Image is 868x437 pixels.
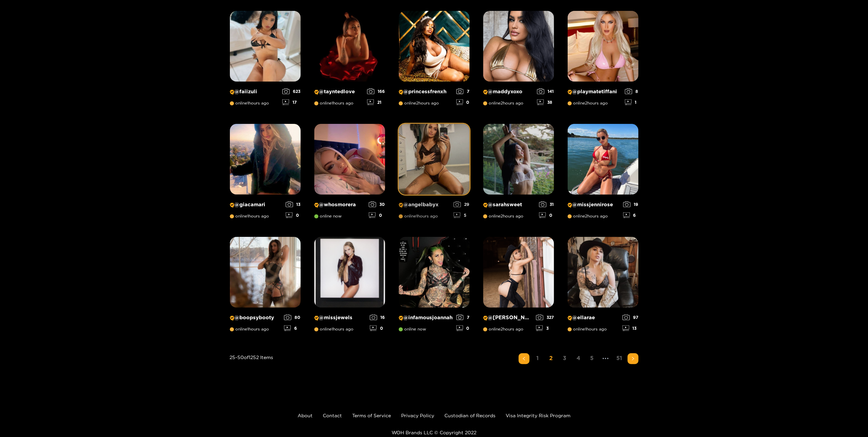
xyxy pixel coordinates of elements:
[399,237,470,308] img: Creator Profile Image: infamousjoannah
[483,11,554,110] a: Creator Profile Image: maddyxoxo@maddyxoxoonline2hours ago14138
[456,99,470,105] div: 0
[230,88,279,95] p: @ faiizuli
[286,201,301,207] div: 13
[284,325,301,331] div: 6
[284,314,301,320] div: 80
[483,101,524,106] span: online 2 hours ago
[573,353,584,364] li: 4
[539,212,554,218] div: 0
[483,327,524,331] span: online 2 hours ago
[614,353,625,363] a: 51
[314,11,385,82] img: Creator Profile Image: tayntedlove
[532,353,543,364] li: 1
[600,353,611,364] span: •••
[282,88,301,94] div: 623
[483,11,554,82] img: Creator Profile Image: maddyxoxo
[573,353,584,363] a: 4
[600,353,611,364] li: Next 5 Pages
[483,88,534,95] p: @ maddyxoxo
[623,201,638,207] div: 19
[559,353,570,364] li: 3
[369,212,385,218] div: 0
[314,314,366,321] p: @ missjewels
[536,314,554,320] div: 327
[230,214,269,218] span: online 1 hours ago
[623,212,638,218] div: 6
[314,201,365,208] p: @ whosmorera
[230,353,273,391] div: 25 - 50 of 1252 items
[568,237,638,308] img: Creator Profile Image: ellarae
[230,101,269,106] span: online 1 hours ago
[230,124,301,223] a: Creator Profile Image: giacamari@giacamarionline1hours ago130
[568,124,638,195] img: Creator Profile Image: missjennirose
[568,237,638,336] a: Creator Profile Image: ellarae@ellaraeonline1hours ago9713
[314,214,342,218] span: online now
[628,353,638,364] li: Next Page
[519,353,530,364] li: Previous Page
[314,88,364,95] p: @ tayntedlove
[399,101,439,106] span: online 2 hours ago
[568,214,608,218] span: online 2 hours ago
[314,237,385,308] img: Creator Profile Image: missjewels
[568,124,638,223] a: Creator Profile Image: missjennirose@missjenniroseonline2hours ago196
[587,353,598,364] li: 5
[298,413,313,418] a: About
[483,201,536,208] p: @ sarahsweet
[314,101,354,106] span: online 1 hours ago
[367,99,385,105] div: 21
[399,11,470,82] img: Creator Profile Image: princessfrenxh
[456,325,470,331] div: 0
[631,357,635,361] span: right
[399,88,453,95] p: @ princessfrenxh
[314,11,385,110] a: Creator Profile Image: tayntedlove@tayntedloveonline1hours ago16621
[537,88,554,94] div: 141
[286,212,301,218] div: 0
[282,99,301,105] div: 17
[399,201,450,208] p: @ angelbabyx
[399,124,470,223] a: Creator Profile Image: angelbabyx@angelbabyxonline1hours ago295
[568,101,608,106] span: online 2 hours ago
[519,353,530,364] button: left
[483,124,554,195] img: Creator Profile Image: sarahsweet
[568,11,638,110] a: Creator Profile Image: playmatetiffani@playmatetiffanionline2hours ago81
[314,124,385,195] img: Creator Profile Image: whosmorera
[314,237,385,336] a: Creator Profile Image: missjewels@missjewelsonline1hours ago160
[622,325,638,331] div: 13
[230,124,301,195] img: Creator Profile Image: giacamari
[532,353,543,363] a: 1
[314,327,354,331] span: online 1 hours ago
[568,11,638,82] img: Creator Profile Image: playmatetiffani
[483,314,533,321] p: @ [PERSON_NAME]
[230,327,269,331] span: online 1 hours ago
[399,214,438,218] span: online 1 hours ago
[568,201,620,208] p: @ missjennirose
[401,413,434,418] a: Privacy Policy
[456,314,470,320] div: 7
[230,11,301,110] a: Creator Profile Image: faiizuli@faiizulionline1hours ago62317
[230,237,301,308] img: Creator Profile Image: boopsybooty
[230,11,301,82] img: Creator Profile Image: faiizuli
[506,413,570,418] a: Visa Integrity Risk Program
[587,353,598,363] a: 5
[625,99,638,105] div: 1
[546,353,557,364] li: 2
[625,88,638,94] div: 8
[314,124,385,223] a: Creator Profile Image: whosmorera@whosmoreraonline now300
[399,124,470,195] img: Creator Profile Image: angelbabyx
[522,357,526,361] span: left
[559,353,570,363] a: 3
[399,11,470,110] a: Creator Profile Image: princessfrenxh@princessfrenxhonline2hours ago70
[230,201,282,208] p: @ giacamari
[323,413,342,418] a: Contact
[230,237,301,336] a: Creator Profile Image: boopsybooty@boopsybootyonline1hours ago806
[483,237,554,308] img: Creator Profile Image: heathermarie
[454,201,470,207] div: 29
[399,327,426,331] span: online now
[456,88,470,94] div: 7
[454,212,470,218] div: 5
[536,325,554,331] div: 3
[444,413,495,418] a: Custodian of Records
[230,314,281,321] p: @ boopsybooty
[370,325,385,331] div: 0
[483,214,524,218] span: online 2 hours ago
